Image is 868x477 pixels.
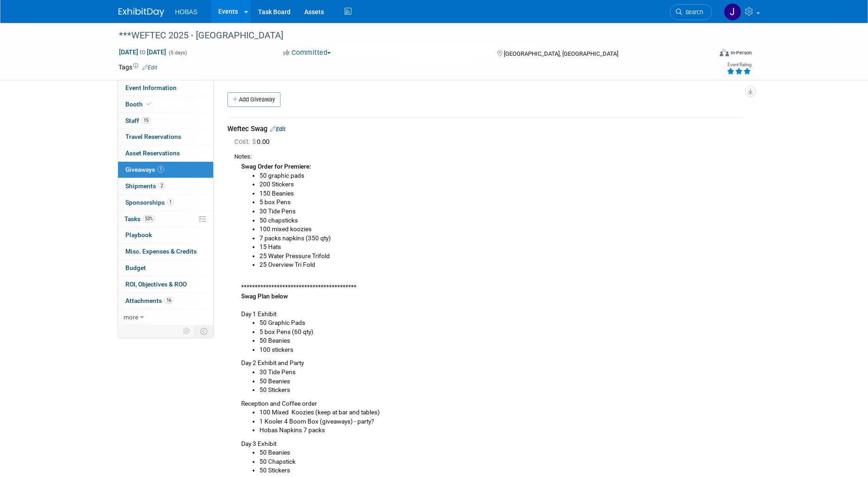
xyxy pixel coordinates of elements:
li: 7 packs napkins (350 qty) [259,234,743,243]
span: Sponsorships [125,199,174,206]
li: 150 Beanies [259,189,743,198]
a: Search [670,4,712,20]
a: Shipments2 [118,178,213,194]
b: Swag Plan below [241,292,288,300]
span: 2 [158,182,165,189]
span: Budget [125,264,146,271]
b: Swag Order for Premiere: [241,163,311,170]
a: Budget [118,260,213,276]
a: Misc. Expenses & Credits [118,244,213,260]
a: Tasks53% [118,211,213,227]
span: Giveaways [125,166,164,173]
a: Playbook [118,227,213,243]
span: [DATE] [DATE] [119,48,167,56]
li: 50 Graphic Pads [259,318,743,328]
span: HOBAS [175,8,198,16]
li: 50 Stickers [259,386,743,395]
li: 15 Hats [259,243,743,252]
div: Notes: [234,153,743,161]
a: Event Information [118,80,213,96]
a: Edit [142,64,157,71]
li: 100 mixed koozies [259,225,743,234]
span: Event Information [125,84,177,91]
a: more [118,309,213,325]
span: 15 [141,117,151,124]
li: 30 Tide Pens [259,368,743,377]
li: Hobas Napkins 7 packs [259,426,743,435]
span: Travel Reservations [125,133,181,140]
a: Sponsorships1 [118,195,213,211]
div: Event Format [658,48,752,61]
span: (5 days) [168,50,187,56]
li: 50 Beanies [259,448,743,457]
td: Personalize Event Tab Strip [179,325,195,337]
span: Playbook [125,231,152,238]
li: 50 Beanies [259,377,743,386]
div: Event Rating [727,63,751,67]
span: Attachments [125,297,173,304]
li: 1 Kooler 4 Boom Box (giveaways) - party? [259,417,743,426]
a: Add Giveaway [227,92,280,107]
li: 200 Stickers [259,180,743,189]
span: Booth [125,101,153,108]
span: Misc. Expenses & Credits [125,248,197,255]
span: 1 [167,199,174,206]
a: ROI, Objectives & ROO [118,276,213,292]
img: ExhibitDay [119,8,164,17]
span: to [138,48,147,56]
a: Booth [118,96,213,112]
span: 16 [164,297,173,304]
a: Asset Reservations [118,145,213,161]
img: Jamie Coe [724,3,741,21]
i: Booth reservation complete [147,101,151,106]
img: Format-Inperson.png [720,49,729,56]
div: Weftec Swag [227,124,743,134]
li: 50 Stickers [259,466,743,475]
li: 50 Beanies [259,336,743,345]
span: Staff [125,117,151,124]
li: 50 chapsticks [259,216,743,225]
span: 0.00 [234,138,273,146]
li: 100 Mixed Koozies (keep at bar and tables) [259,408,743,417]
span: Search [682,9,703,16]
button: Committed [280,48,334,58]
li: 100 stickers [259,345,743,355]
div: In-Person [730,49,752,56]
div: ***WEFTEC 2025 - [GEOGRAPHIC_DATA] [116,27,698,44]
li: 50 graphic pads [259,171,743,180]
li: 5 box Pens [259,198,743,207]
li: 25 Water Pressure Trifold [259,252,743,261]
span: Tasks [124,215,155,223]
span: Cost: $ [234,138,257,146]
span: Asset Reservations [125,149,180,157]
li: 30 Tide Pens [259,207,743,216]
td: Toggle Event Tabs [194,325,213,337]
span: [GEOGRAPHIC_DATA], [GEOGRAPHIC_DATA] [504,50,618,57]
td: Tags [119,63,157,72]
span: ROI, Objectives & ROO [125,281,187,288]
li: 5 box Pens (60 qty) [259,328,743,337]
a: Staff15 [118,113,213,129]
span: more [124,313,138,321]
a: Attachments16 [118,293,213,309]
a: Edit [270,126,286,132]
span: Shipments [125,182,165,190]
a: Giveaways1 [118,162,213,178]
a: Travel Reservations [118,129,213,145]
span: 53% [143,215,155,222]
li: 25 Overview Tri Fold [259,260,743,270]
li: 50 Chapstick [259,457,743,466]
span: 1 [157,166,164,173]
